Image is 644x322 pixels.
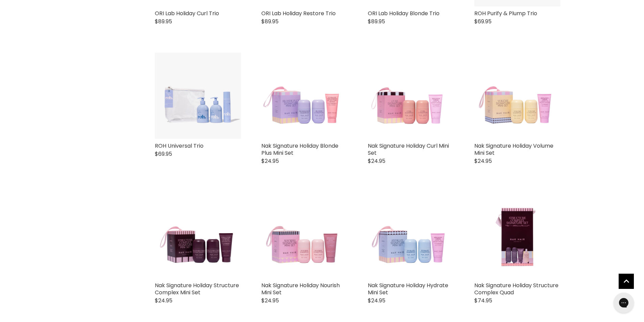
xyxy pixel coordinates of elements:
[368,53,454,139] img: Nak Signature Holiday Curl Mini Set
[474,18,492,25] span: $69.95
[261,281,340,296] a: Nak Signature Holiday Nourish Mini Set
[155,9,219,17] a: ORI Lab Holiday Curl Trio
[261,142,338,157] a: Nak Signature Holiday Blonde Plus Mini Set
[368,142,449,157] a: Nak Signature Holiday Curl Mini Set
[474,53,560,139] img: Nak Signature Holiday Volume Mini Set
[261,53,348,139] img: Nak Signature Holiday Blonde Plus Mini Set
[155,18,172,25] span: $89.95
[368,157,385,165] span: $24.95
[368,9,439,17] a: ORI Lab Holiday Blonde Trio
[261,192,348,278] img: Nak Signature Holiday Nourish Mini Set
[155,150,172,158] span: $69.95
[261,157,279,165] span: $24.95
[474,9,537,17] a: ROH Purify & Plump Trio
[474,192,560,278] img: Nak Signature Holiday Structure Complex Quad
[261,297,279,304] span: $24.95
[368,281,448,296] a: Nak Signature Holiday Hydrate Mini Set
[474,297,492,304] span: $74.95
[155,192,241,278] img: Nak Signature Holiday Structure Complex Mini Set
[261,9,336,17] a: ORI Lab Holiday Restore Trio
[474,157,492,165] span: $24.95
[261,18,279,25] span: $89.95
[368,297,385,304] span: $24.95
[610,290,637,315] iframe: Gorgias live chat messenger
[155,297,172,304] span: $24.95
[368,192,454,278] img: Nak Signature Holiday Hydrate Mini Set
[474,281,558,296] a: Nak Signature Holiday Structure Complex Quad
[474,142,553,157] a: Nak Signature Holiday Volume Mini Set
[155,53,241,139] img: ROH Universal Trio
[155,281,239,296] a: Nak Signature Holiday Structure Complex Mini Set
[155,142,204,150] a: ROH Universal Trio
[368,18,385,25] span: $89.95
